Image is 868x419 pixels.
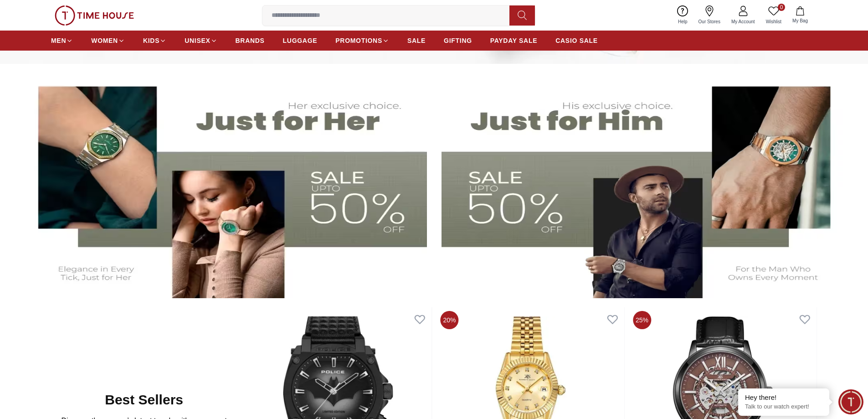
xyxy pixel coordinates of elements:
[745,393,822,402] div: Hey there!
[695,18,724,25] span: Our Stores
[760,4,787,27] a: 0Wishlist
[185,32,217,49] a: UNISEX
[283,36,318,45] span: LUGGAGE
[490,36,537,45] span: PAYDAY SALE
[789,17,812,24] span: My Bag
[444,32,472,49] a: GIFTING
[143,36,159,45] span: KIDS
[490,32,537,49] a: PAYDAY SALE
[442,73,847,298] img: Men's Watches Banner
[444,36,472,45] span: GIFTING
[407,36,426,45] span: SALE
[283,32,318,49] a: LUGGAGE
[633,311,651,329] span: 25%
[91,36,118,45] span: WOMEN
[728,18,759,25] span: My Account
[762,18,785,25] span: Wishlist
[441,311,459,329] span: 20%
[778,4,785,11] span: 0
[55,5,134,26] img: ...
[673,4,693,27] a: Help
[555,32,598,49] a: CASIO SALE
[236,36,265,45] span: BRANDS
[787,5,813,26] button: My Bag
[236,32,265,49] a: BRANDS
[335,32,389,49] a: PROMOTIONS
[51,32,73,49] a: MEN
[105,392,183,408] h2: Best Sellers
[407,32,426,49] a: SALE
[745,403,822,411] p: Talk to our watch expert!
[335,36,382,45] span: PROMOTIONS
[674,18,691,25] span: Help
[143,32,166,49] a: KIDS
[51,36,66,45] span: MEN
[838,389,863,414] div: Chat Widget
[91,32,125,49] a: WOMEN
[22,73,427,298] img: Women's Watches Banner
[185,36,210,45] span: UNISEX
[693,4,726,27] a: Our Stores
[555,36,598,45] span: CASIO SALE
